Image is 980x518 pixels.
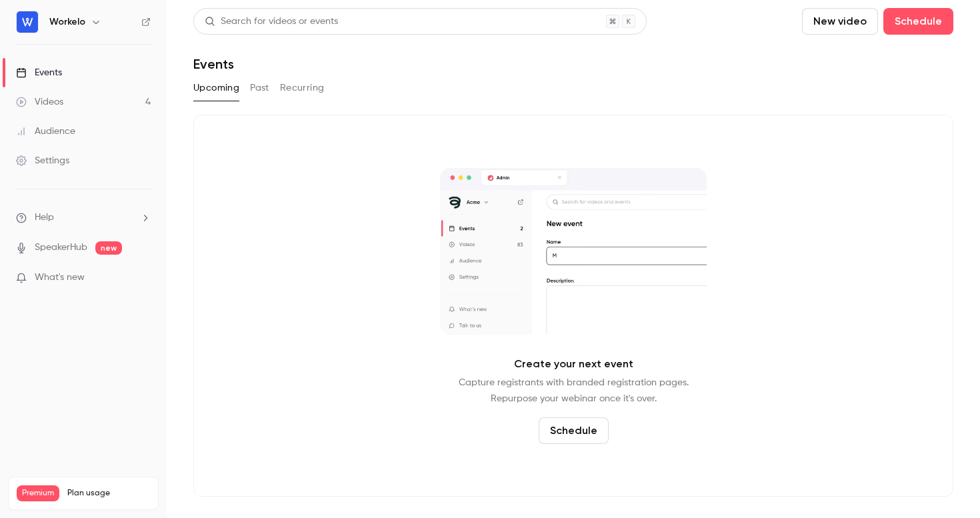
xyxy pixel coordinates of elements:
span: What's new [35,271,85,285]
div: Search for videos or events [205,15,338,29]
button: Past [250,77,269,99]
span: Help [35,211,54,225]
button: Upcoming [193,77,239,99]
div: Settings [16,154,69,167]
button: New video [802,8,878,35]
span: Premium [17,485,59,501]
img: Workelo [17,11,38,33]
h6: Workelo [49,15,85,29]
span: Plan usage [67,488,150,499]
div: Audience [16,125,75,138]
div: Events [16,66,62,79]
li: help-dropdown-opener [16,211,151,225]
button: Recurring [280,77,325,99]
p: Create your next event [514,356,633,372]
h1: Events [193,56,234,72]
div: Videos [16,95,63,109]
p: Capture registrants with branded registration pages. Repurpose your webinar once it's over. [459,375,689,407]
a: SpeakerHub [35,241,87,255]
button: Schedule [883,8,953,35]
button: Schedule [539,417,609,444]
span: new [95,241,122,255]
iframe: Noticeable Trigger [135,272,151,284]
